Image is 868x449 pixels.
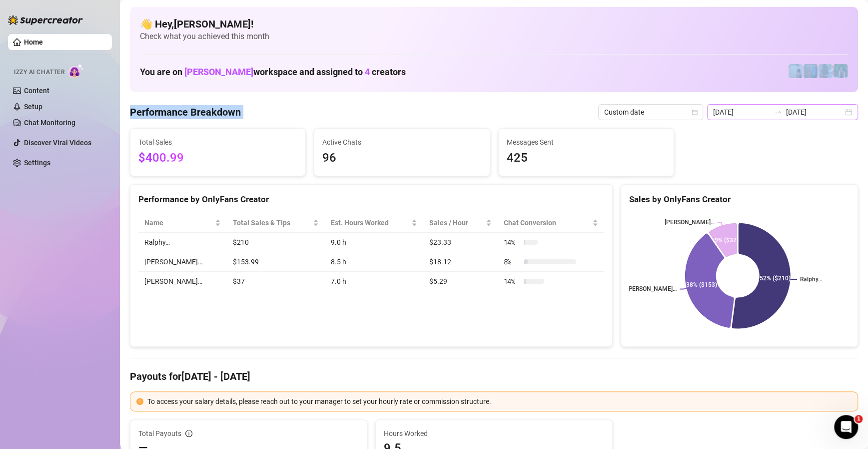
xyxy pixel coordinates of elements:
[504,217,590,228] span: Chat Conversion
[504,237,520,248] span: 14 %
[14,68,64,77] span: Izzy AI Chatter
[665,219,715,226] text: [PERSON_NAME]…
[24,87,49,95] a: Content
[423,233,498,252] td: $23.33
[507,137,666,148] span: Messages Sent
[834,64,848,78] img: Nathaniel
[429,217,484,228] span: Sales / Hour
[185,430,192,437] span: info-circle
[184,67,253,77] span: [PERSON_NAME]
[138,272,227,291] td: [PERSON_NAME]…
[629,193,850,206] div: Sales by OnlyFans Creator
[498,213,604,233] th: Chat Conversion
[144,217,213,228] span: Name
[138,137,297,148] span: Total Sales
[507,149,666,168] span: 425
[423,272,498,291] td: $5.29
[855,415,863,423] span: 1
[504,256,520,267] span: 8 %
[713,107,770,118] input: Start date
[130,105,241,119] h4: Performance Breakdown
[147,396,852,407] div: To access your salary details, please reach out to your manager to set your hourly rate or commis...
[322,137,481,148] span: Active Chats
[774,108,782,116] span: to
[423,252,498,272] td: $18.12
[819,64,833,78] img: Nathaniel
[24,159,50,167] a: Settings
[24,38,43,46] a: Home
[627,286,677,293] text: [PERSON_NAME]…
[140,31,848,42] span: Check what you achieved this month
[138,193,604,206] div: Performance by OnlyFans Creator
[138,428,181,439] span: Total Payouts
[138,252,227,272] td: [PERSON_NAME]…
[804,64,818,78] img: Wayne
[774,108,782,116] span: swap-right
[233,217,311,228] span: Total Sales & Tips
[136,398,143,405] span: exclamation-circle
[365,67,370,77] span: 4
[786,107,843,118] input: End date
[504,276,520,287] span: 14 %
[325,233,423,252] td: 9.0 h
[24,119,75,127] a: Chat Monitoring
[227,272,325,291] td: $37
[140,17,848,31] h4: 👋 Hey, [PERSON_NAME] !
[138,149,297,168] span: $400.99
[227,213,325,233] th: Total Sales & Tips
[322,149,481,168] span: 96
[140,67,406,78] h1: You are on workspace and assigned to creators
[24,103,42,111] a: Setup
[138,233,227,252] td: Ralphy…
[423,213,498,233] th: Sales / Hour
[384,428,604,439] span: Hours Worked
[138,213,227,233] th: Name
[800,276,822,283] text: Ralphy…
[834,415,858,439] iframe: Intercom live chat
[24,139,91,147] a: Discover Viral Videos
[68,64,84,78] img: AI Chatter
[325,252,423,272] td: 8.5 h
[227,252,325,272] td: $153.99
[604,105,697,120] span: Custom date
[227,233,325,252] td: $210
[331,217,409,228] div: Est. Hours Worked
[8,15,83,25] img: logo-BBDzfeDw.svg
[789,64,803,78] img: Ralphy
[325,272,423,291] td: 7.0 h
[692,109,698,115] span: calendar
[130,369,858,383] h4: Payouts for [DATE] - [DATE]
